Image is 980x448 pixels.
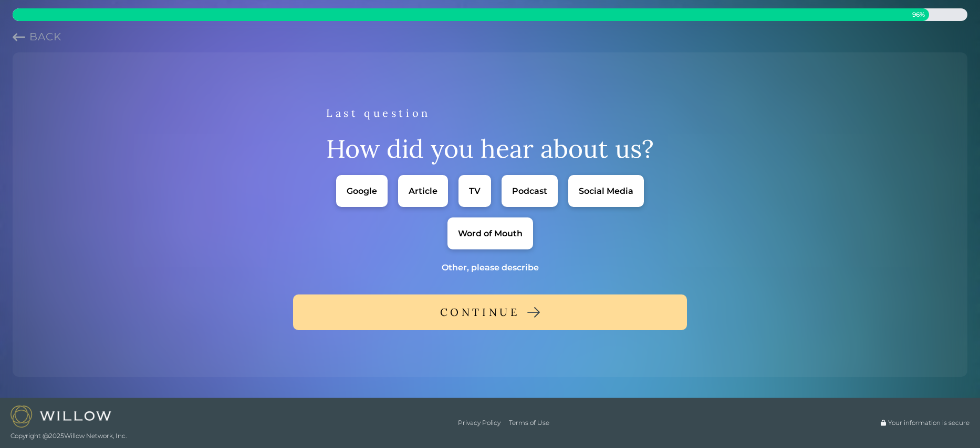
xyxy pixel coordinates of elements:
[458,419,501,427] a: Privacy Policy
[347,185,377,196] div: Google
[13,8,929,21] div: 96% complete
[579,185,633,196] div: Social Media
[440,303,520,322] div: CONTINUE
[13,10,925,19] span: 96 %
[13,29,61,44] button: Previous question
[29,30,61,43] span: Back
[469,185,481,196] div: TV
[458,228,523,239] div: Word of Mouth
[11,406,111,427] img: Willow logo
[11,432,127,440] span: Copyright @ 2025 Willow Network, Inc.
[509,419,549,427] a: Terms of Use
[442,262,539,273] div: Other, please describe
[512,185,547,196] div: Podcast
[326,133,654,165] div: How did you hear about us?
[326,104,654,123] div: Last question
[293,294,687,330] button: CONTINUE
[409,185,437,196] div: Article
[888,419,969,427] span: Your information is secure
